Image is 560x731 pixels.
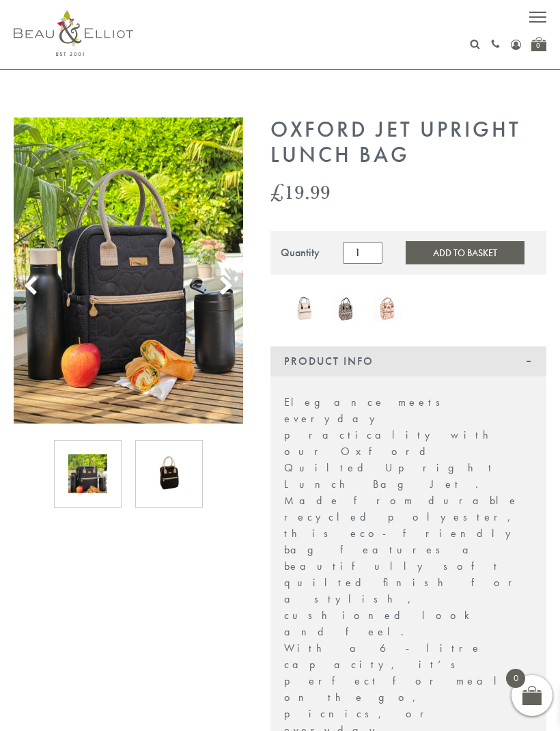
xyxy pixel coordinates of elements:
img: logo [14,10,133,56]
button: Add to Basket [406,241,524,264]
div: Product Info [270,346,546,376]
h1: Oxford Jet Upright Lunch Bag [270,118,546,168]
a: 0 [531,37,546,51]
input: Product quantity [343,242,382,264]
span: £ [270,178,284,206]
div: Quantity [281,247,320,259]
span: 0 [506,669,525,688]
bdi: 19.99 [270,178,331,206]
